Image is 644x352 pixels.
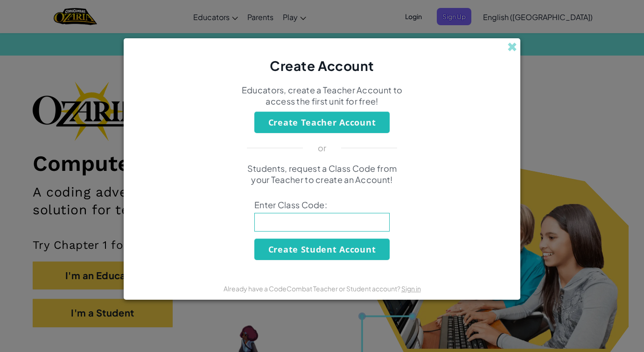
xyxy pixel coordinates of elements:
[240,163,404,185] p: Students, request a Class Code from your Teacher to create an Account!
[318,142,327,154] p: or
[254,239,390,260] button: Create Student Account
[224,284,401,293] span: Already have a CodeCombat Teacher or Student account?
[270,57,374,74] span: Create Account
[254,112,390,133] button: Create Teacher Account
[401,284,421,293] a: Sign in
[254,199,390,211] span: Enter Class Code:
[240,84,404,107] p: Educators, create a Teacher Account to access the first unit for free!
